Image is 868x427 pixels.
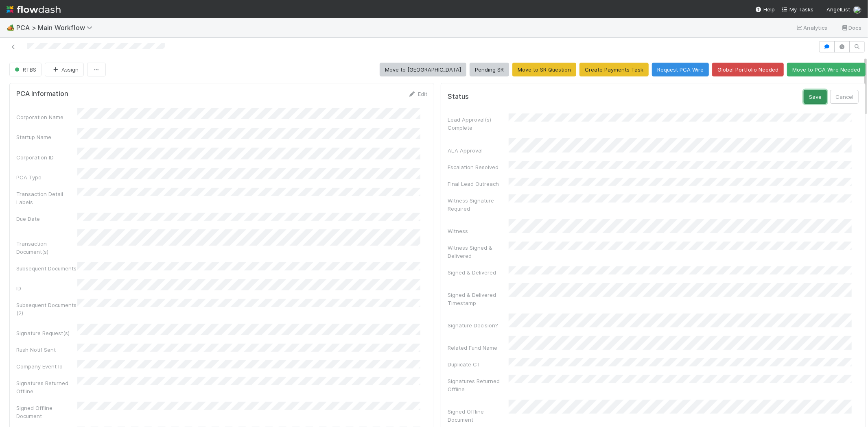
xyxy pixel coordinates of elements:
[448,360,509,368] div: Duplicate CT
[16,362,77,370] div: Company Event Id
[448,115,509,132] div: Lead Approval(s) Complete
[826,6,850,13] span: AngelList
[579,63,649,76] button: Create Payments Task
[448,268,509,277] div: Signed & Delivered
[512,63,576,76] button: Move to SR Question
[16,329,77,337] div: Signature Request(s)
[787,63,866,76] button: Move to PCA Wire Needed
[9,63,42,76] button: RTBS
[796,23,828,33] a: Analytics
[16,90,68,98] h5: PCA Information
[448,180,509,188] div: Final Lead Outreach
[448,244,509,260] div: Witness Signed & Delivered
[408,91,427,97] a: Edit
[16,404,77,420] div: Signed Offline Document
[448,196,509,213] div: Witness Signature Required
[448,291,509,307] div: Signed & Delivered Timestamp
[830,90,859,104] button: Cancel
[448,321,509,329] div: Signature Decision?
[804,90,827,104] button: Save
[13,66,36,73] span: RTBS
[781,6,813,13] span: My Tasks
[652,63,709,76] button: Request PCA Wire
[16,346,77,354] div: Rush Notif Sent
[755,5,775,13] div: Help
[16,153,77,161] div: Corporation ID
[853,6,861,14] img: avatar_5106bb14-94e9-4897-80de-6ae81081f36d.png
[380,63,466,76] button: Move to [GEOGRAPHIC_DATA]
[7,2,61,16] img: logo-inverted-e16ddd16eac7371096b0.svg
[448,377,509,393] div: Signatures Returned Offline
[448,227,509,235] div: Witness
[841,23,861,33] a: Docs
[712,63,784,76] button: Global Portfolio Needed
[16,133,77,141] div: Startup Name
[781,5,813,13] a: My Tasks
[16,240,77,256] div: Transaction Document(s)
[448,407,509,424] div: Signed Offline Document
[45,63,84,76] button: Assign
[448,344,509,352] div: Related Fund Name
[16,190,77,206] div: Transaction Detail Labels
[16,24,96,32] span: PCA > Main Workflow
[448,163,509,171] div: Escalation Resolved
[470,63,509,76] button: Pending SR
[16,215,77,223] div: Due Date
[16,173,77,181] div: PCA Type
[16,301,77,317] div: Subsequent Documents (2)
[7,24,15,31] span: 🏕️
[16,264,77,272] div: Subsequent Documents
[448,146,509,155] div: ALA Approval
[16,284,77,292] div: ID
[448,93,469,101] h5: Status
[16,113,77,121] div: Corporation Name
[16,379,77,395] div: Signatures Returned Offline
